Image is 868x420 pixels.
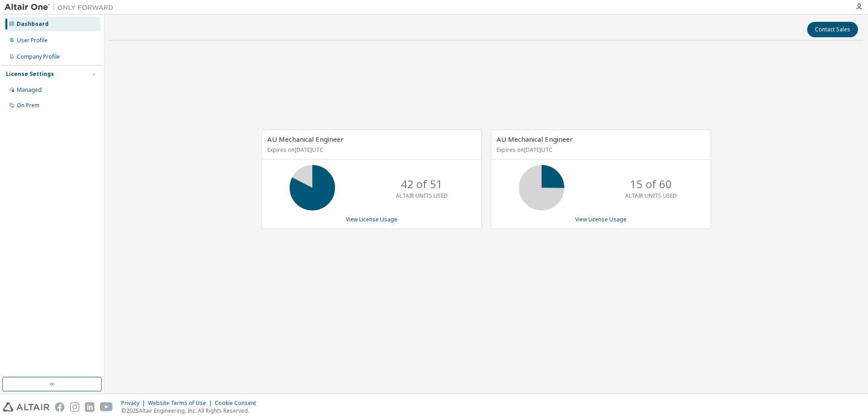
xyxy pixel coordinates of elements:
p: Expires on [DATE] UTC [497,146,703,154]
p: 15 of 60 [630,176,672,192]
p: 42 of 51 [401,176,443,192]
div: Website Terms of Use [148,400,215,407]
button: Contact Sales [807,22,858,37]
p: ALTAIR UNITS USED [396,192,448,200]
p: Expires on [DATE] UTC [267,146,473,154]
div: Cookie Consent [215,400,261,407]
div: Dashboard [17,20,49,28]
div: Privacy [121,400,148,407]
img: facebook.svg [55,402,64,412]
a: View License Usage [346,215,397,223]
div: User Profile [17,37,48,44]
a: View License Usage [575,215,626,223]
span: AU Mechanical Engineer [267,135,344,144]
span: AU Mechanical Engineer [497,135,573,144]
img: instagram.svg [70,402,79,412]
div: On Prem [17,102,39,109]
img: Altair One [5,3,118,12]
div: License Settings [6,70,54,78]
div: Managed [17,86,42,94]
p: ALTAIR UNITS USED [625,192,677,200]
img: altair_logo.svg [3,402,49,412]
img: youtube.svg [100,402,113,412]
img: linkedin.svg [85,402,94,412]
div: Company Profile [17,53,60,60]
p: © 2025 Altair Engineering, Inc. All Rights Reserved. [121,407,261,415]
